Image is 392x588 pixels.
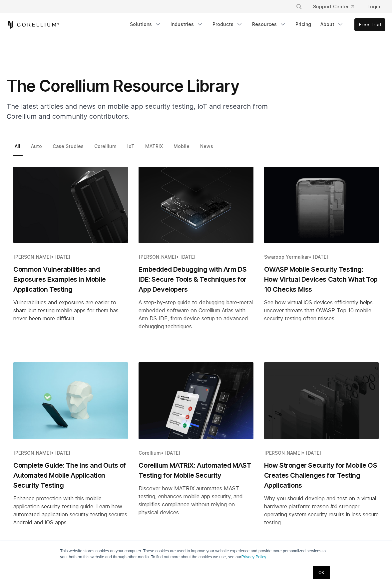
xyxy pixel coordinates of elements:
a: Blog post summary: Embedded Debugging with Arm DS IDE: Secure Tools & Techniques for App Developers [139,167,253,352]
a: Case Studies [51,142,86,156]
a: About [316,18,348,30]
span: [DATE] [55,254,70,260]
a: Privacy Policy. [241,555,267,559]
a: Support Center [308,1,359,13]
span: [PERSON_NAME] [13,450,51,456]
a: Blog post summary: Common Vulnerabilities and Exposures Examples in Mobile Application Testing [13,167,128,352]
a: Corellium Home [7,21,60,29]
a: Solutions [126,18,165,30]
h2: Complete Guide: The Ins and Outs of Automated Mobile Application Security Testing [13,460,128,490]
span: The latest articles and news on mobile app security testing, IoT and research from Corellium and ... [7,102,268,120]
h2: Corellium MATRIX: Automated MAST Testing for Mobile Security [139,460,253,480]
a: News [199,142,215,156]
a: Industries [167,18,207,30]
span: Corellium [139,450,161,456]
img: OWASP Mobile Security Testing: How Virtual Devices Catch What Top 10 Checks Miss [264,167,379,243]
h2: OWASP Mobile Security Testing: How Virtual Devices Catch What Top 10 Checks Miss [264,264,379,294]
h2: Common Vulnerabilities and Exposures Examples in Mobile Application Testing [13,264,128,294]
button: Search [293,1,305,13]
a: Blog post summary: Complete Guide: The Ins and Outs of Automated Mobile Application Security Testing [13,362,128,548]
div: • [13,450,128,456]
a: MATRIX [144,142,165,156]
div: Discover how MATRIX automates MAST testing, enhances mobile app security, and simplifies complian... [139,484,253,516]
span: [PERSON_NAME] [139,254,176,260]
div: Vulnerabilities and exposures are easier to share but testing mobile apps for them has never been... [13,298,128,322]
p: This website stores cookies on your computer. These cookies are used to improve your website expe... [60,548,332,560]
a: Blog post summary: Corellium MATRIX: Automated MAST Testing for Mobile Security [139,362,253,548]
img: Common Vulnerabilities and Exposures Examples in Mobile Application Testing [13,167,128,243]
div: Enhance protection with this mobile application security testing guide. Learn how automated appli... [13,494,128,526]
span: [PERSON_NAME] [13,254,51,260]
img: Complete Guide: The Ins and Outs of Automated Mobile Application Security Testing [13,362,128,439]
a: Free Trial [355,19,385,31]
span: Swaroop Yermalkar [264,254,309,260]
a: All [13,142,23,156]
div: Navigation Menu [126,18,385,31]
img: Corellium MATRIX: Automated MAST Testing for Mobile Security [139,362,253,439]
a: Auto [30,142,44,156]
div: • [264,450,379,456]
h2: How Stronger Security for Mobile OS Creates Challenges for Testing Applications [264,460,379,490]
span: [PERSON_NAME] [264,450,302,456]
img: Embedded Debugging with Arm DS IDE: Secure Tools & Techniques for App Developers [139,167,253,243]
a: Mobile [172,142,192,156]
a: Resources [248,18,290,30]
div: Why you should develop and test on a virtual hardware platform: reason #4 stronger operating syst... [264,494,379,526]
h2: Embedded Debugging with Arm DS IDE: Secure Tools & Techniques for App Developers [139,264,253,294]
a: Login [362,1,385,13]
a: OK [313,566,330,579]
div: • [264,254,379,260]
span: [DATE] [165,450,180,456]
div: See how virtual iOS devices efficiently helps uncover threats that OWASP Top 10 mobile security t... [264,298,379,322]
span: [DATE] [55,450,70,456]
div: • [139,254,253,260]
a: Corellium [93,142,119,156]
div: Navigation Menu [288,1,385,13]
div: • [13,254,128,260]
span: [DATE] [306,450,321,456]
span: [DATE] [180,254,196,260]
div: • [139,450,253,456]
img: How Stronger Security for Mobile OS Creates Challenges for Testing Applications [264,362,379,439]
div: A step-by-step guide to debugging bare-metal embedded software on Corellium Atlas with Arm DS IDE... [139,298,253,330]
a: Pricing [291,18,315,30]
a: Blog post summary: How Stronger Security for Mobile OS Creates Challenges for Testing Applications [264,362,379,548]
span: [DATE] [313,254,328,260]
a: Blog post summary: OWASP Mobile Security Testing: How Virtual Devices Catch What Top 10 Checks Miss [264,167,379,352]
a: Products [208,18,247,30]
a: IoT [126,142,137,156]
h1: The Corellium Resource Library [7,76,273,96]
